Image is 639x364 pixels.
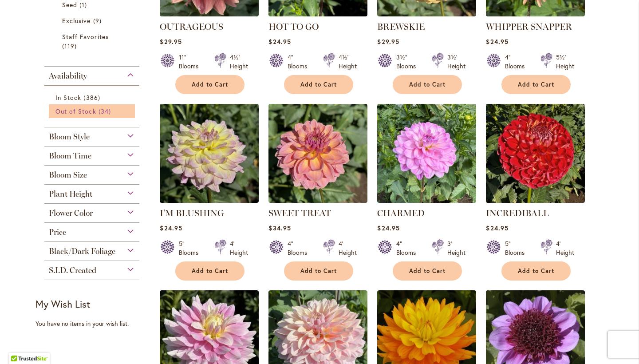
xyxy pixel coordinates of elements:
div: 4' Height [339,239,357,257]
img: Incrediball [486,104,585,203]
span: Add to Cart [192,267,228,275]
span: Availability [49,71,87,81]
div: 5" Blooms [505,239,530,257]
a: SWEET TREAT [268,208,331,218]
span: Seed [62,0,77,9]
button: Add to Cart [501,261,571,281]
img: I’M BLUSHING [160,104,259,203]
div: 5" Blooms [179,239,204,257]
span: $34.95 [268,224,291,232]
div: 4' Height [556,239,574,257]
span: In Stock [55,93,81,102]
span: Bloom Style [49,132,90,142]
span: Flower Color [49,208,93,218]
span: Bloom Size [49,170,87,180]
span: Add to Cart [300,267,337,275]
span: $24.95 [160,224,182,232]
button: Add to Cart [393,75,462,94]
a: Out of Stock 34 [55,107,130,116]
a: BREWSKIE [377,10,476,18]
a: I’M BLUSHING [160,196,259,205]
span: S.I.D. Created [49,265,96,275]
a: Staff Favorites [62,32,124,51]
a: INCREDIBALL [486,208,549,218]
a: CHARMED [377,196,476,205]
span: 9 [93,16,104,25]
a: OUTRAGEOUS [160,10,259,18]
img: CHARMED [377,104,476,203]
span: Out of Stock [55,107,96,115]
span: Add to Cart [518,267,554,275]
button: Add to Cart [393,261,462,281]
div: 3½" Blooms [396,53,421,71]
span: Add to Cart [300,81,337,88]
strong: My Wish List [35,297,90,310]
div: You have no items in your wish list. [35,319,154,328]
button: Add to Cart [501,75,571,94]
span: Add to Cart [409,81,446,88]
span: Plant Height [49,189,92,199]
span: Price [49,227,66,237]
a: WHIPPER SNAPPER [486,21,572,32]
iframe: Launch Accessibility Center [7,332,32,357]
span: Bloom Time [49,151,91,161]
div: 4½' Height [339,53,357,71]
span: $29.95 [377,37,399,46]
button: Add to Cart [175,261,245,281]
span: 119 [62,41,79,51]
span: $29.95 [160,37,181,46]
a: HOT TO GO [268,21,319,32]
button: Add to Cart [284,75,353,94]
a: OUTRAGEOUS [160,21,223,32]
button: Add to Cart [284,261,353,281]
span: Exclusive [62,16,91,25]
a: SWEET TREAT [268,196,367,205]
span: 386 [83,93,102,102]
div: 4" Blooms [288,53,312,71]
span: 34 [99,107,113,116]
div: 4' Height [230,239,248,257]
a: WHIPPER SNAPPER [486,10,585,18]
span: $24.95 [486,224,508,232]
a: CHARMED [377,208,425,218]
div: 3' Height [447,239,465,257]
div: 4" Blooms [396,239,421,257]
span: Black/Dark Foliage [49,246,115,256]
div: 3½' Height [447,53,465,71]
div: 4" Blooms [288,239,312,257]
span: $24.95 [486,37,508,46]
div: 5½' Height [556,53,574,71]
a: BREWSKIE [377,21,425,32]
span: Add to Cart [518,81,554,88]
span: Add to Cart [192,81,228,88]
span: $24.95 [377,224,399,232]
span: Staff Favorites [62,32,109,41]
div: 4½' Height [230,53,248,71]
div: 4" Blooms [505,53,530,71]
a: In Stock 386 [55,93,130,102]
span: $24.95 [268,37,291,46]
img: SWEET TREAT [268,104,367,203]
button: Add to Cart [175,75,245,94]
a: Incrediball [486,196,585,205]
div: 11" Blooms [179,53,204,71]
a: Exclusive [62,16,124,25]
a: I'M BLUSHING [160,208,224,218]
span: Add to Cart [409,267,446,275]
a: HOT TO GO [268,10,367,18]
